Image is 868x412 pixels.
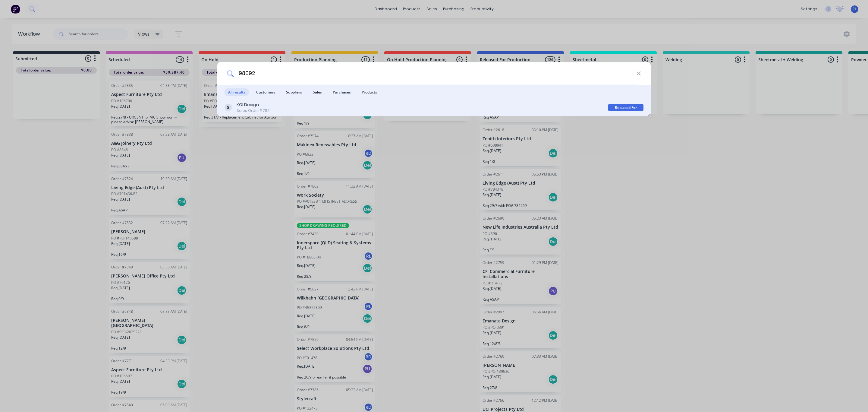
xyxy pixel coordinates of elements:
div: Released For Production [608,104,643,111]
span: Sales [309,88,325,96]
div: Sales Order #7821 [237,108,271,113]
div: KOI Design [237,102,271,108]
span: Customers [253,88,279,96]
input: Start typing a customer or supplier name to create a new order... [234,62,636,85]
span: Suppliers [282,88,306,96]
span: Products [358,88,381,96]
span: Purchases [329,88,354,96]
span: All results [225,88,249,96]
